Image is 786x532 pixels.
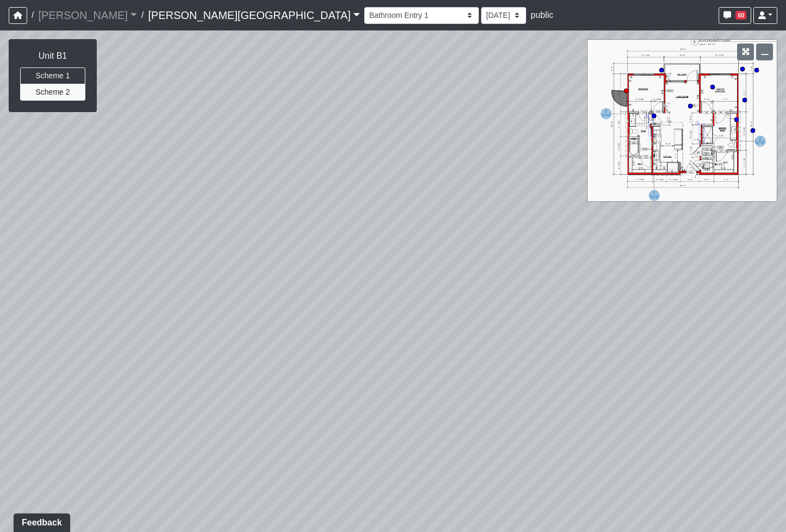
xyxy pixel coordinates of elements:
[8,510,72,532] iframe: Ybug feedback widget
[20,51,85,61] h6: Unit B1
[719,7,751,24] button: 60
[735,11,746,20] span: 60
[20,67,85,84] button: Scheme 1
[27,4,38,26] span: /
[531,10,553,20] span: public
[148,4,360,26] a: [PERSON_NAME][GEOGRAPHIC_DATA]
[20,84,85,101] button: Scheme 2
[38,4,137,26] a: [PERSON_NAME]
[137,4,148,26] span: /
